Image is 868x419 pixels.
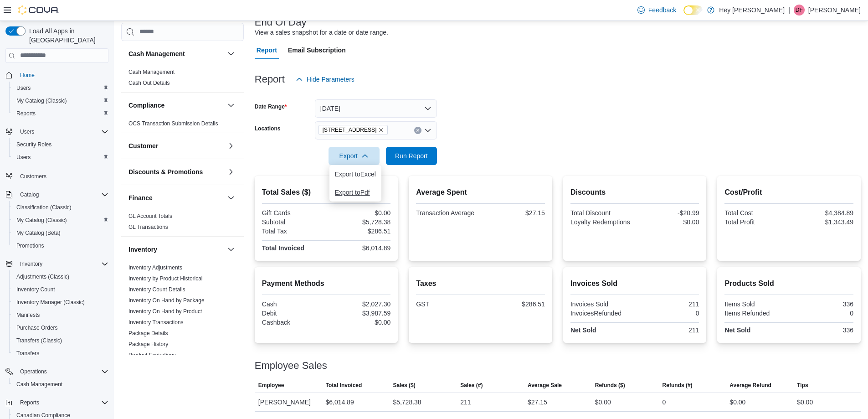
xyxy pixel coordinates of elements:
[416,278,545,289] h2: Taxes
[637,326,699,334] div: 211
[16,110,36,117] span: Reports
[724,218,787,226] div: Total Profit
[16,242,44,249] span: Promotions
[128,341,168,347] a: Package History
[13,335,108,346] span: Transfers (Classic)
[9,227,112,239] button: My Catalog (Beta)
[570,278,699,289] h2: Invoices Sold
[570,300,633,308] div: Invoices Sold
[13,271,73,282] a: Adjustments (Classic)
[788,5,790,16] p: |
[395,151,428,160] span: Run Report
[9,94,112,107] button: My Catalog (Classic)
[9,138,112,151] button: Security Roles
[9,270,112,283] button: Adjustments (Classic)
[16,69,108,81] span: Home
[128,120,218,127] span: OCS Transaction Submission Details
[16,397,108,408] span: Reports
[226,100,236,111] button: Compliance
[226,192,236,203] button: Finance
[262,319,324,326] div: Cashback
[328,310,390,317] div: $3,987.59
[637,310,699,317] div: 0
[128,68,175,76] span: Cash Management
[329,183,381,202] button: Export toPdf
[128,297,205,304] span: Inventory On Hand by Package
[386,147,437,165] button: Run Report
[329,147,380,165] button: Export
[16,189,42,200] button: Catalog
[460,382,483,389] span: Sales (#)
[128,49,224,58] button: Cash Management
[663,397,666,408] div: 0
[288,41,346,59] span: Email Subscription
[20,368,47,375] span: Operations
[20,173,46,180] span: Customers
[128,330,168,337] span: Package Details
[128,245,157,254] h3: Inventory
[258,382,284,389] span: Employee
[2,258,112,270] button: Inventory
[121,211,244,236] div: Finance
[648,5,676,15] span: Feedback
[20,191,39,198] span: Catalog
[2,68,112,82] button: Home
[9,283,112,296] button: Inventory Count
[791,310,853,317] div: 0
[128,308,202,315] a: Inventory On Hand by Product
[255,360,327,371] h3: Employee Sales
[724,326,750,334] strong: Net Sold
[128,223,168,231] span: GL Transactions
[13,95,71,106] a: My Catalog (Classic)
[16,229,61,237] span: My Catalog (Beta)
[16,189,108,200] span: Catalog
[16,170,108,181] span: Customers
[121,118,244,133] div: Compliance
[326,397,354,408] div: $6,014.89
[791,326,853,334] div: 336
[729,382,771,389] span: Average Refund
[9,296,112,309] button: Inventory Manager (Classic)
[393,397,421,408] div: $5,728.38
[13,152,108,163] span: Users
[335,189,376,196] span: Export to Pdf
[13,348,43,359] a: Transfers
[9,214,112,227] button: My Catalog (Classic)
[595,397,611,408] div: $0.00
[13,95,108,106] span: My Catalog (Classic)
[416,187,545,198] h2: Average Spent
[16,350,39,357] span: Transfers
[20,260,42,268] span: Inventory
[128,286,185,293] span: Inventory Count Details
[20,128,34,135] span: Users
[637,218,699,226] div: $0.00
[262,300,324,308] div: Cash
[791,218,853,226] div: $1,343.49
[262,278,391,289] h2: Payment Methods
[637,209,699,217] div: -$20.99
[128,297,205,304] a: Inventory On Hand by Package
[13,152,34,163] a: Users
[128,141,158,150] h3: Customer
[13,83,34,93] a: Users
[335,171,376,178] span: Export to Excel
[570,218,633,226] div: Loyalty Redemptions
[13,108,108,119] span: Reports
[9,378,112,391] button: Cash Management
[13,139,55,150] a: Security Roles
[13,348,108,359] span: Transfers
[724,310,787,317] div: Items Refunded
[128,275,203,282] span: Inventory by Product Historical
[729,397,745,408] div: $0.00
[13,240,48,251] a: Promotions
[393,382,415,389] span: Sales ($)
[9,82,112,94] button: Users
[13,335,66,346] a: Transfers (Classic)
[128,101,164,110] h3: Compliance
[326,382,362,389] span: Total Invoiced
[334,147,374,165] span: Export
[255,17,307,28] h3: End Of Day
[121,67,244,92] div: Cash Management
[637,300,699,308] div: 211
